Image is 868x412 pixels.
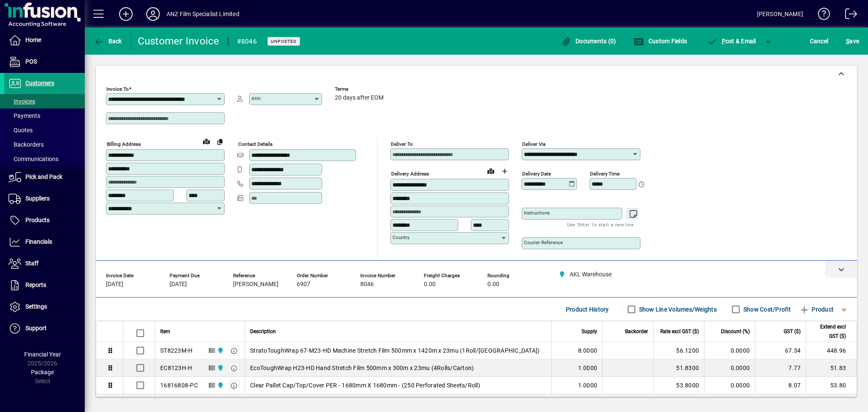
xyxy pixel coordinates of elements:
span: Back [94,38,122,45]
span: [DATE] [106,281,123,288]
a: Reports [4,275,85,296]
span: Clear Pallet Cap/Top/Cover PER - 1680mm X 1680mm - (250 Perforated Sheets/Roll) [250,381,480,390]
button: Add [112,6,139,22]
span: Unposted [271,39,297,44]
span: Custom Fields [634,38,687,45]
button: Back [92,33,124,49]
a: Staff [4,253,85,274]
div: ANZ Film Specialist Limited [167,7,239,21]
button: Save [844,33,861,49]
a: View on map [200,134,213,148]
a: Suppliers [4,188,85,209]
a: Payments [4,109,85,123]
span: Products [25,217,50,223]
mat-label: Delivery date [522,171,551,177]
mat-label: Deliver via [522,141,545,147]
mat-label: Invoice To [106,86,129,92]
mat-label: Country [392,234,409,240]
span: Backorders [8,141,44,148]
span: Support [25,325,47,331]
span: Customers [25,80,54,86]
span: Description [250,327,276,336]
a: Financials [4,231,85,253]
div: Customer Invoice [138,34,220,48]
span: AKL Warehouse [215,381,225,390]
td: 53.80 [806,377,857,394]
span: Rate excl GST ($) [660,327,699,336]
span: Settings [25,303,47,310]
button: Copy to Delivery address [213,135,227,148]
span: 8046 [360,281,374,288]
span: Product [799,303,834,316]
span: 1.0000 [578,364,598,372]
span: Backorder [625,327,648,336]
td: 7.77 [755,359,806,377]
span: 8.0000 [578,346,598,355]
a: Communications [4,152,85,166]
span: Discount (%) [721,327,750,336]
label: Show Cost/Profit [742,305,791,314]
td: 0.0000 [704,377,755,394]
span: Item [160,327,170,336]
span: Package [31,369,54,376]
mat-label: Instructions [524,210,550,216]
span: ost & Email [707,38,756,45]
a: Support [4,318,85,339]
div: 51.8300 [659,364,699,372]
span: S [846,38,849,45]
span: Supply [581,327,597,336]
span: 1.0000 [578,381,598,390]
button: Post & Email [703,33,760,49]
span: Communications [8,156,58,162]
a: Settings [4,296,85,317]
span: AKL Warehouse [215,346,225,355]
span: StratoToughWrap 67-M23-HD Machine Stretch Film 500mm x 1420m x 23mu (1Roll/[GEOGRAPHIC_DATA]) [250,346,540,355]
button: Documents (0) [559,33,618,49]
span: 0.00 [424,281,436,288]
span: Quotes [8,127,33,134]
span: [PERSON_NAME] [233,281,278,288]
div: 56.1200 [659,346,699,355]
a: Pick and Pack [4,167,85,188]
a: View on map [484,164,498,178]
span: 20 days after EOM [335,95,384,101]
span: 0.00 [487,281,499,288]
span: Financial Year [24,351,61,358]
span: Financials [25,238,52,245]
button: Product [795,302,838,317]
button: Cancel [808,33,831,49]
mat-label: Attn [251,95,261,101]
span: Suppliers [25,195,50,202]
span: POS [25,58,37,65]
mat-hint: Use 'Enter' to start a new line [567,220,634,229]
td: 51.83 [806,359,857,377]
span: 6907 [297,281,310,288]
span: Extend excl GST ($) [811,322,846,341]
div: [PERSON_NAME] [757,7,803,21]
div: ST8223M-H [160,346,192,355]
app-page-header-button: Back [85,33,131,49]
div: 16816808-PC [160,381,198,390]
a: Knowledge Base [812,2,830,29]
a: Backorders [4,137,85,152]
span: P [722,38,726,45]
a: Logout [839,2,857,29]
span: GST ($) [784,327,801,336]
a: Invoices [4,94,85,109]
span: Documents (0) [561,38,616,45]
button: Profile [139,6,167,22]
span: [DATE] [170,281,187,288]
span: AKL Warehouse [215,363,225,373]
mat-label: Courier Reference [524,239,563,245]
div: EC8123H-H [160,364,192,372]
div: 53.8000 [659,381,699,390]
span: Product History [566,303,609,316]
td: 67.34 [755,342,806,359]
div: #8046 [237,35,257,48]
span: EcoToughWrap H23-HD Hand Stretch Film 500mm x 300m x 23mu (4Rolls/Carton) [250,364,474,372]
td: 448.96 [806,342,857,359]
span: Invoices [8,98,35,105]
a: Products [4,210,85,231]
span: Staff [25,260,39,267]
mat-label: Delivery time [590,171,620,177]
